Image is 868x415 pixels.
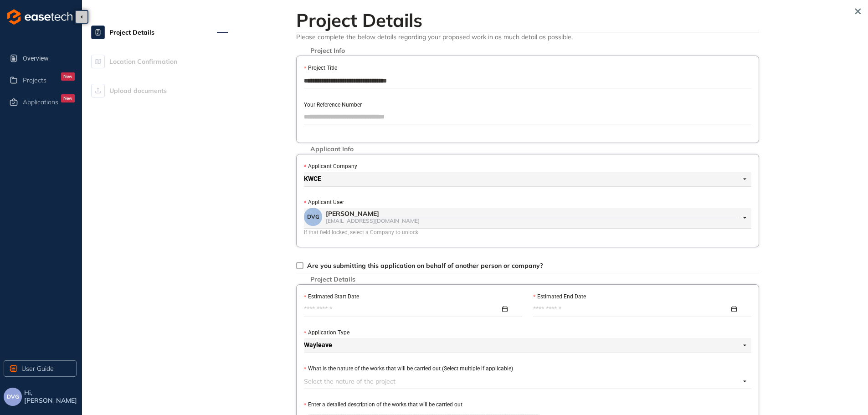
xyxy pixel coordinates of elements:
[326,218,738,224] div: [EMAIL_ADDRESS][DOMAIN_NAME]
[307,214,319,220] span: DVG
[304,338,746,353] span: Wayleave
[307,261,543,270] span: Are you submitting this application on behalf of another person or company?
[304,198,344,207] label: Applicant User
[304,172,746,186] span: KWCE
[304,64,337,72] label: Project Title
[296,32,759,41] span: Please complete the below details regarding your proposed work in as much detail as possible.
[61,72,75,81] div: New
[21,364,54,374] span: User Guide
[304,304,500,314] input: Estimated Start Date
[304,292,359,301] label: Estimated Start Date
[304,162,357,171] label: Applicant Company
[306,276,360,283] span: Project Details
[304,364,513,373] label: What is the nature of the works that will be carried out (Select multiple if applicable)
[296,9,759,31] h2: Project Details
[23,49,75,67] span: Overview
[109,23,154,41] span: Project Details
[304,110,751,123] input: Your Reference Number
[306,145,358,153] span: Applicant Info
[304,101,362,109] label: Your Reference Number
[4,388,22,406] button: DVG
[61,94,75,102] div: New
[23,77,46,84] span: Projects
[4,360,77,377] button: User Guide
[304,400,462,409] label: Enter a detailed description of the works that will be carried out
[109,82,167,100] span: Upload documents
[533,292,586,301] label: Estimated End Date
[304,228,751,237] div: If that field locked, select a Company to unlock
[306,47,349,55] span: Project Info
[109,52,177,71] span: Location Confirmation
[326,210,738,218] div: [PERSON_NAME]
[533,304,729,314] input: Estimated End Date
[24,389,78,405] span: Hi, [PERSON_NAME]
[304,328,349,337] label: Application Type
[7,394,19,400] span: DVG
[23,98,58,106] span: Applications
[7,9,72,25] img: logo
[304,74,751,87] input: Project Title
